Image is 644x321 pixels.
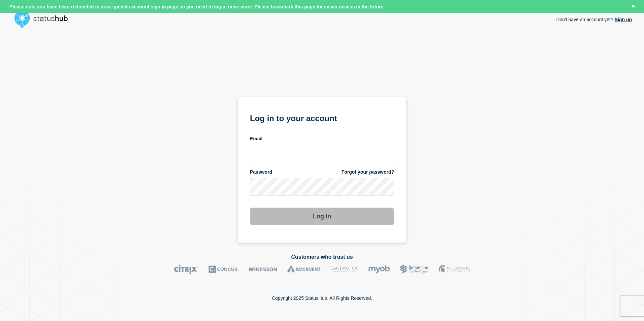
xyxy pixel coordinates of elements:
[439,264,470,274] img: MSU logo
[368,264,390,274] img: myob logo
[556,11,632,28] p: Don't have an account yet?
[208,264,239,274] img: Concur logo
[250,111,394,124] h1: Log in to your account
[9,4,383,9] span: Please note you have been redirected to your specific account sign in page so you need to log in ...
[250,145,394,162] input: email input
[331,264,358,274] img: DataVita logo
[342,169,394,175] a: Forgot your password?
[250,136,262,142] span: Email
[249,264,277,274] img: McKesson logo
[250,208,394,225] button: Log in
[250,169,272,175] span: Password
[12,254,632,260] h2: Customers who trust us
[400,264,429,274] img: Bottomline logo
[629,3,637,10] button: Close banner
[272,295,372,301] p: Copyright 2025 StatusHub. All Rights Reserved.
[174,264,198,274] img: Citrix logo
[12,8,76,30] img: StatusHub logo
[250,178,394,195] input: password input
[613,17,632,22] a: Sign up
[287,264,321,274] img: Accruent logo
